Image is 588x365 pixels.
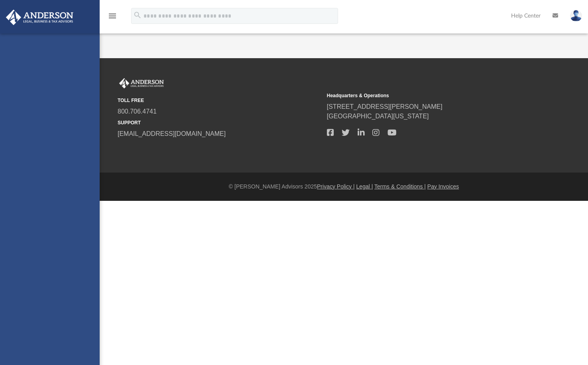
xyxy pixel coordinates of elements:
[118,119,321,126] small: SUPPORT
[317,183,355,190] a: Privacy Policy |
[108,15,117,21] a: menu
[4,10,76,25] img: Anderson Advisors Platinum Portal
[327,92,531,99] small: Headquarters & Operations
[108,11,117,21] i: menu
[118,97,321,104] small: TOLL FREE
[133,11,142,20] i: search
[570,10,582,22] img: User Pic
[118,130,226,137] a: [EMAIL_ADDRESS][DOMAIN_NAME]
[356,183,373,190] a: Legal |
[118,78,165,88] img: Anderson Advisors Platinum Portal
[374,183,426,190] a: Terms & Conditions |
[327,113,429,120] a: [GEOGRAPHIC_DATA][US_STATE]
[118,108,157,115] a: 800.706.4741
[327,103,442,110] a: [STREET_ADDRESS][PERSON_NAME]
[100,182,588,191] div: © [PERSON_NAME] Advisors 2025
[427,183,459,190] a: Pay Invoices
